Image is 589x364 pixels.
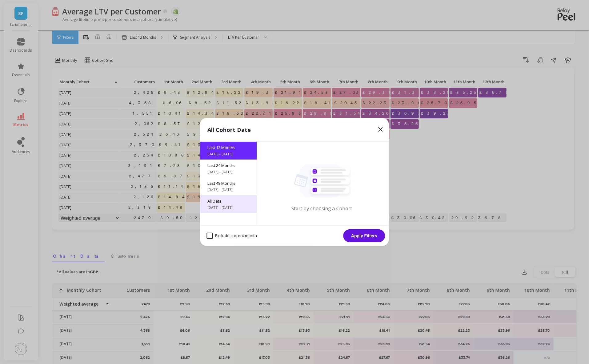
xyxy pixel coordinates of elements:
[208,180,250,186] span: Last 48 Months
[208,125,251,134] p: All Cohort Date
[207,233,257,239] span: Exclude current month
[208,198,250,204] span: All Data
[208,169,250,174] span: [DATE] - [DATE]
[208,187,250,192] span: [DATE] - [DATE]
[208,145,250,150] span: Last 12 Months
[208,163,250,168] span: Last 24 Months
[208,152,250,156] span: [DATE] - [DATE]
[208,205,250,210] span: [DATE] - [DATE]
[343,229,385,242] button: Apply Filters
